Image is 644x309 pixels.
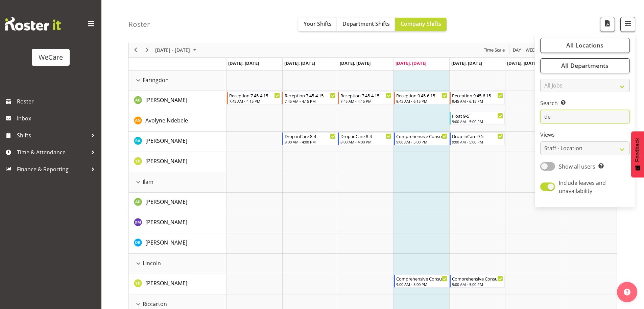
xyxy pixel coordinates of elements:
button: All Locations [540,38,630,53]
div: Reception 9.45-6.15 [452,92,503,99]
div: 9:45 AM - 6:15 PM [452,98,503,104]
td: Aleea Devenport resource [129,193,226,213]
span: [PERSON_NAME] [145,279,187,287]
div: 9:00 AM - 5:00 PM [396,282,447,287]
div: Aleea Devenport"s event - Reception 9.45-6.15 Begin From Thursday, September 11, 2025 at 9:45:00 ... [394,92,449,104]
label: Views [540,131,630,139]
div: 7:45 AM - 4:15 PM [340,98,391,104]
div: Avolyne Ndebele"s event - Float 9-5 Begin From Friday, September 12, 2025 at 9:00:00 AM GMT+12:00... [450,112,505,125]
span: [DATE], [DATE] [451,60,482,66]
div: Yvonne Denny"s event - Comprehensive Consult Begin From Thursday, September 11, 2025 at 9:00:00 A... [394,275,449,288]
span: [DATE], [DATE] [507,60,538,66]
div: Drop-inCare 8-4 [340,133,391,139]
td: Ilam resource [129,172,226,193]
div: Reception 7.45-4.15 [340,92,391,99]
td: Aleea Devenport resource [129,91,226,111]
span: Avolyne Ndebele [145,117,188,124]
button: Time Scale [483,46,506,54]
a: Avolyne Ndebele [145,116,188,124]
span: [DATE] - [DATE] [154,46,191,54]
button: Department Shifts [337,18,395,31]
a: [PERSON_NAME] [145,198,187,206]
div: Aleea Devenport"s event - Reception 7.45-4.15 Begin From Tuesday, September 9, 2025 at 7:45:00 AM... [282,92,337,104]
span: Company Shifts [401,20,441,27]
span: [PERSON_NAME] [145,157,187,165]
div: Rachna Anderson"s event - Drop-inCare 8-4 Begin From Tuesday, September 9, 2025 at 8:00:00 AM GMT... [282,132,337,145]
a: [PERSON_NAME] [145,218,187,226]
span: Time & Attendance [17,147,88,157]
div: 9:00 AM - 5:00 PM [452,282,503,287]
span: [PERSON_NAME] [145,96,187,104]
div: next period [141,43,153,57]
span: All Departments [561,62,609,70]
td: Deepti Raturi resource [129,233,226,254]
div: WeCare [39,52,63,62]
button: Filter Shifts [620,17,635,32]
span: All Locations [566,41,603,50]
span: [DATE], [DATE] [284,60,315,66]
img: Rosterit website logo [5,17,61,31]
span: Include leaves and unavailability [559,179,606,195]
span: Roster [17,96,98,107]
button: All Departments [540,58,630,73]
a: [PERSON_NAME] [145,137,187,145]
button: September 2025 [154,46,199,54]
span: Faringdon [143,76,169,84]
span: Time Scale [483,46,505,54]
div: 9:00 AM - 5:00 PM [452,139,503,144]
div: Comprehensive Consult [396,275,447,282]
span: Department Shifts [342,20,390,27]
button: Next [143,46,152,54]
td: Yvonne Denny resource [129,152,226,172]
td: Yvonne Denny resource [129,274,226,294]
span: Lincoln [143,259,161,267]
span: [PERSON_NAME] [145,218,187,226]
span: Feedback [635,138,641,162]
div: 9:00 AM - 5:00 PM [452,119,503,124]
button: Download a PDF of the roster according to the set date range. [600,17,615,32]
button: Timeline Week [525,46,539,54]
div: Rachna Anderson"s event - Drop-inCare 9-5 Begin From Friday, September 12, 2025 at 9:00:00 AM GMT... [450,132,505,145]
button: Feedback - Show survey [631,131,644,177]
button: Your Shifts [298,18,337,31]
input: Search [540,110,630,124]
a: [PERSON_NAME] [145,96,187,104]
button: Previous [131,46,140,54]
span: Riccarton [143,300,167,308]
span: Finance & Reporting [17,164,88,174]
div: Comprehensive Consult [452,275,503,282]
a: [PERSON_NAME] [145,238,187,247]
div: Aleea Devenport"s event - Reception 9.45-6.15 Begin From Friday, September 12, 2025 at 9:45:00 AM... [450,92,505,104]
div: 8:00 AM - 4:00 PM [340,139,391,144]
div: Aleea Devenport"s event - Reception 7.45-4.15 Begin From Monday, September 8, 2025 at 7:45:00 AM ... [227,92,282,104]
span: Ilam [143,178,153,186]
div: 8:00 AM - 4:00 PM [285,139,336,144]
span: Week [525,46,538,54]
div: Reception 7.45-4.15 [229,92,280,99]
span: Shifts [17,130,88,140]
div: 7:45 AM - 4:15 PM [229,98,280,104]
span: Day [512,46,522,54]
div: Yvonne Denny"s event - Comprehensive Consult Begin From Friday, September 12, 2025 at 9:00:00 AM ... [450,275,505,288]
span: Inbox [17,113,98,123]
button: Timeline Day [512,46,522,54]
img: help-xxl-2.png [624,289,630,295]
div: Float 9-5 [452,112,503,119]
div: 9:45 AM - 6:15 PM [396,98,447,104]
span: [DATE], [DATE] [396,60,426,66]
div: Drop-inCare 8-4 [285,133,336,139]
td: Faringdon resource [129,71,226,91]
div: Drop-inCare 9-5 [452,133,503,139]
span: Your Shifts [304,20,332,27]
span: Show all users [559,163,595,170]
div: 7:45 AM - 4:15 PM [285,98,336,104]
div: Rachna Anderson"s event - Drop-inCare 8-4 Begin From Wednesday, September 10, 2025 at 8:00:00 AM ... [338,132,393,145]
div: Comprehensive Consult 9-5 [396,133,447,139]
td: Avolyne Ndebele resource [129,111,226,132]
button: Company Shifts [395,18,447,31]
a: [PERSON_NAME] [145,279,187,287]
div: 9:00 AM - 5:00 PM [396,139,447,144]
a: [PERSON_NAME] [145,157,187,165]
